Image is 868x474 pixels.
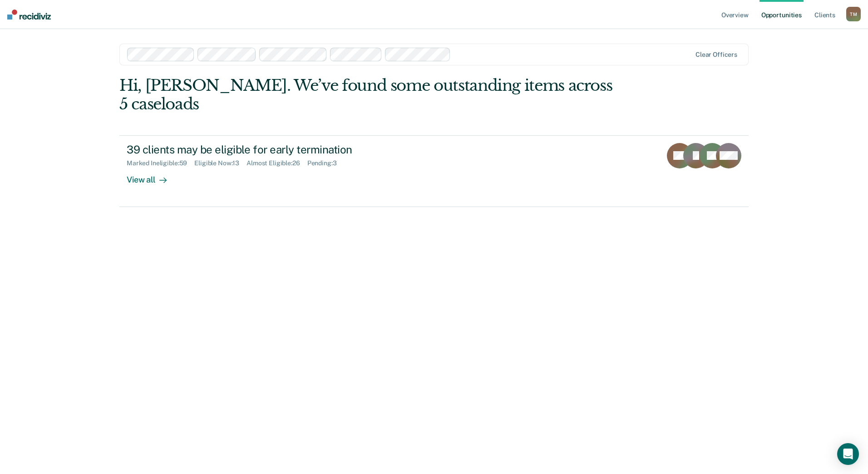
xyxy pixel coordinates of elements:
[7,10,51,20] img: Recidiviz
[846,7,861,21] button: TM
[846,7,861,21] div: T M
[119,76,623,114] div: Hi, [PERSON_NAME]. We’ve found some outstanding items across 5 caseloads
[247,159,307,167] div: Almost Eligible : 26
[307,159,344,167] div: Pending : 3
[837,443,859,465] div: Open Intercom Messenger
[127,167,178,185] div: View all
[194,159,247,167] div: Eligible Now : 13
[127,143,445,156] div: 39 clients may be eligible for early termination
[127,159,194,167] div: Marked Ineligible : 59
[119,135,749,207] a: 39 clients may be eligible for early terminationMarked Ineligible:59Eligible Now:13Almost Eligibl...
[695,51,737,59] div: Clear officers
